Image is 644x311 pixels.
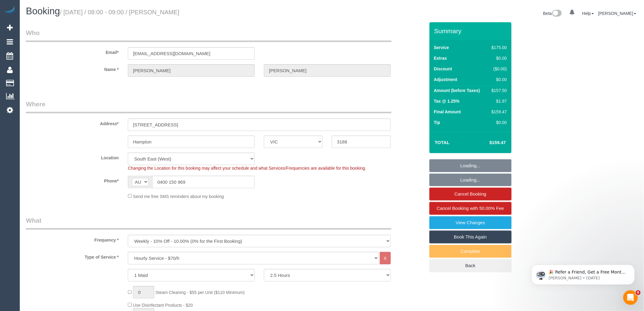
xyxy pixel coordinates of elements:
[21,176,123,184] label: Phone*
[21,153,123,161] label: Location
[429,259,512,272] a: Back
[21,118,123,127] label: Address*
[26,6,60,16] span: Booking
[429,216,512,229] a: View Changes
[128,47,255,60] input: Email*
[636,290,641,295] span: 9
[26,28,391,42] legend: Who
[21,252,123,260] label: Type of Service *
[434,76,457,83] label: Adjustment
[434,44,449,51] label: Service
[60,9,180,16] small: / [DATE] / 08:00 - 09:00 / [PERSON_NAME]
[434,66,452,72] label: Discount
[582,11,594,16] a: Help
[21,235,123,243] label: Frequency *
[128,64,255,77] input: First Name*
[623,290,638,305] iframe: Intercom live chat
[543,11,562,16] a: Beta
[264,64,391,77] input: Last Name*
[435,140,450,145] strong: Total
[128,166,366,171] span: Changing the Location for this booking may affect your schedule and what Services/Frequencies are...
[26,18,104,83] span: 🎉 Refer a Friend, Get a Free Month! 🎉 Love Automaid? Share the love! When you refer a friend who ...
[489,87,507,94] div: $157.50
[489,76,507,83] div: $0.00
[429,202,512,215] a: Cancel Booking with 50.00% Fee
[332,136,390,148] input: Post Code*
[133,194,224,199] span: Send me free SMS reminders about my booking
[489,109,507,115] div: $159.47
[429,188,512,200] a: Cancel Booking
[26,100,391,113] legend: Where
[26,23,105,29] p: Message from Ellie, sent 5d ago
[598,11,636,16] a: [PERSON_NAME]
[434,27,509,34] h3: Summary
[4,6,16,15] img: Automaid Logo
[152,176,255,188] input: Phone*
[489,55,507,61] div: $0.00
[429,231,512,243] a: Book This Again
[21,47,123,55] label: Email*
[133,303,193,308] span: Use Disinfectant Products - $20
[26,216,391,230] legend: What
[437,206,504,211] span: Cancel Booking with 50.00% Fee
[552,10,562,18] img: New interface
[489,66,507,72] div: ($0.00)
[489,119,507,125] div: $0.00
[434,55,447,61] label: Extras
[489,98,507,104] div: $1.97
[156,290,245,295] span: Steam Cleaning - $55 per Unit ($110 Minimum)
[489,44,507,51] div: $175.00
[128,136,255,148] input: Suburb*
[21,64,123,72] label: Name *
[434,119,440,125] label: Tip
[434,109,461,115] label: Final Amount
[434,87,480,94] label: Amount (before Taxes)
[471,140,506,145] h4: $159.47
[522,252,644,295] iframe: Intercom notifications message
[434,98,460,104] label: Tax @ 1.25%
